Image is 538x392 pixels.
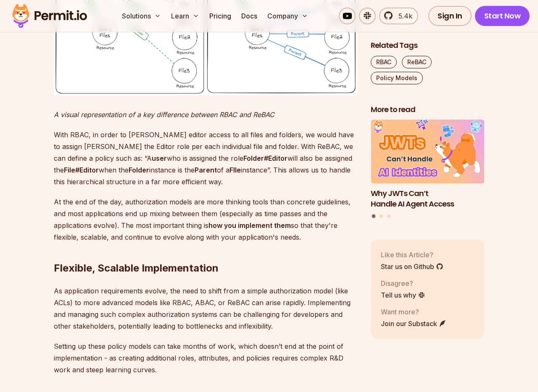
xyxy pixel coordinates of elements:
p: Disagree? [381,278,425,288]
p: Setting up these policy models can take months of work, which doesn’t end at the point of impleme... [54,340,357,376]
h2: Flexible, Scalable Implementation [54,228,357,275]
span: 5.4k [393,11,412,21]
a: Join our Substack [381,319,446,329]
p: With RBAC, in order to [PERSON_NAME] editor access to all files and folders, we would have to ass... [54,129,357,188]
img: Permit logo [8,2,91,30]
strong: Folder#Editor [243,154,287,162]
em: A visual representation of a key difference between RBAC and ReBAC [54,110,274,119]
p: At the end of the day, authorization models are more thinking tools than concrete guidelines, and... [54,196,357,243]
img: Why JWTs Can’t Handle AI Agent Access [371,120,484,184]
strong: Parent [195,166,217,174]
strong: user [152,154,167,162]
button: Go to slide 2 [380,215,383,218]
button: Go to slide 1 [372,214,376,218]
p: Want more? [381,307,446,317]
p: As application requirements evolve, the need to shift from a simple authorization model (like ACL... [54,285,357,332]
button: Learn [168,8,203,24]
button: Company [264,8,311,24]
strong: Folder [129,166,149,174]
a: Docs [238,8,261,24]
li: 1 of 3 [371,120,484,209]
h3: Why JWTs Can’t Handle AI Agent Access [371,188,484,209]
a: Policy Models [371,72,423,84]
a: Tell us why [381,290,425,300]
strong: File#Editor [64,166,99,174]
a: Sign In [428,6,472,26]
strong: FIle [229,166,241,174]
h2: Related Tags [371,40,484,51]
a: Why JWTs Can’t Handle AI Agent AccessWhy JWTs Can’t Handle AI Agent Access [371,120,484,209]
h2: More to read [371,105,484,115]
strong: how you implement them [208,221,291,230]
a: Start Now [475,6,530,26]
a: Star us on Github [381,261,443,272]
a: RBAC [371,56,397,68]
a: Pricing [206,8,235,24]
a: ReBAC [402,56,432,68]
button: Go to slide 3 [387,215,390,218]
div: Posts [371,120,484,220]
p: Like this Article? [381,250,443,260]
a: 5.4k [379,8,418,24]
button: Solutions [119,8,164,24]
